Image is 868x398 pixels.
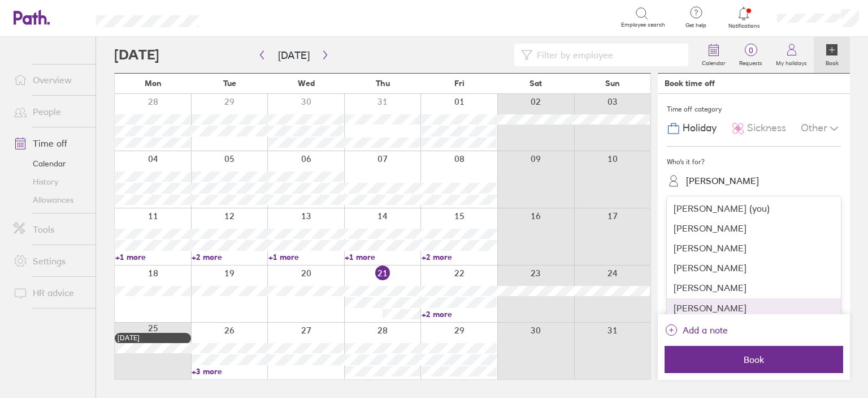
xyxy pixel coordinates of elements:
a: Calendar [695,37,732,73]
span: Tue [223,79,236,88]
label: Calendar [695,57,732,67]
span: Mon [145,79,162,88]
div: Search [229,12,258,22]
div: Book time off [665,79,715,88]
span: 0 [732,46,769,55]
span: Fri [454,79,465,88]
div: Who's it for? [667,153,841,170]
div: [PERSON_NAME] [686,176,759,186]
a: History [5,173,96,191]
a: 0Requests [732,37,769,73]
button: [DATE] [269,46,319,65]
a: +2 more [422,309,497,319]
a: Settings [5,250,96,272]
span: Sun [605,79,620,88]
label: My holidays [769,57,814,67]
label: Requests [732,57,769,67]
a: +1 more [345,252,420,262]
span: Sickness [747,122,786,134]
a: Overview [5,69,96,91]
div: [PERSON_NAME] [667,298,841,318]
button: Book [665,346,843,373]
span: Holiday [683,122,717,134]
div: Time off category [667,101,841,118]
span: Thu [376,79,390,88]
div: [PERSON_NAME] [667,219,841,238]
a: People [5,100,96,123]
span: Get help [678,22,714,29]
a: Allowances [5,191,96,209]
div: Other [801,118,841,139]
a: Book [814,37,850,73]
div: [PERSON_NAME] [667,238,841,258]
span: Sat [530,79,542,88]
div: [PERSON_NAME] [667,258,841,278]
a: +2 more [422,252,497,262]
a: +1 more [115,252,190,262]
button: Add a note [665,321,728,339]
a: Notifications [726,6,762,29]
span: Book [672,354,835,365]
div: [PERSON_NAME] [667,278,841,298]
a: +1 more [268,252,344,262]
span: Employee search [621,22,665,28]
a: +2 more [192,252,267,262]
div: [PERSON_NAME] (you) [667,199,841,219]
a: Tools [5,218,96,241]
a: My holidays [769,37,814,73]
input: Filter by employee [532,44,682,66]
div: [DATE] [118,334,188,342]
span: Notifications [726,23,762,29]
label: Book [819,57,845,67]
a: HR advice [5,281,96,304]
a: Time off [5,132,96,155]
a: Calendar [5,155,96,173]
span: Wed [298,79,315,88]
span: Add a note [683,321,728,339]
a: +3 more [192,366,267,376]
